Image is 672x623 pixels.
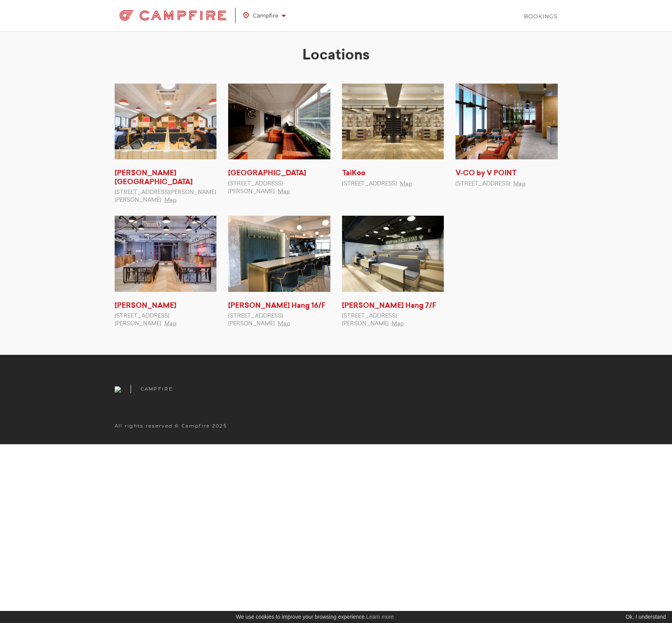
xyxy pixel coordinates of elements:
span: [STREET_ADDRESS][PERSON_NAME][PERSON_NAME] [115,190,216,203]
a: [GEOGRAPHIC_DATA] [228,170,306,177]
img: Quarry Bay [228,84,330,159]
img: V-CO by V POINT [456,84,558,159]
img: Kennedy Town [115,84,217,159]
a: TaiKoo [342,170,365,177]
div: Ok, I understand [623,613,666,621]
h2: Locations [115,47,558,64]
img: Wong Chuk Hang [115,216,217,291]
span: [STREET_ADDRESS] [456,181,510,187]
span: We use cookies to improve your browsing experience. [236,614,394,620]
a: Map [164,197,176,203]
a: [PERSON_NAME] Hang 7/F [342,302,436,309]
a: V-CO by V POINT [456,170,517,177]
span: Campfire [243,10,286,21]
a: Bookings [524,12,558,20]
p: All rights reserved © Campfire 2025 [115,423,330,429]
span: [STREET_ADDRESS] [342,181,397,187]
img: Wong Chuk Hang 7/F [342,216,444,291]
a: [PERSON_NAME] Hang 16/F [228,302,326,309]
span: [STREET_ADDRESS][PERSON_NAME] [115,313,169,326]
a: Map [392,321,404,326]
img: TaiKoo [342,84,444,159]
span: [STREET_ADDRESS][PERSON_NAME] [342,313,397,326]
a: Map [278,321,290,326]
span: [STREET_ADDRESS][PERSON_NAME] [228,181,283,194]
a: Campfire [115,6,244,25]
a: Campfire [243,7,294,24]
img: Campfire [115,8,232,23]
a: Learn more [366,614,394,620]
a: Map [164,321,176,326]
a: Map [278,189,290,194]
a: [PERSON_NAME] [115,302,176,309]
a: [PERSON_NAME][GEOGRAPHIC_DATA] [115,170,193,186]
span: [STREET_ADDRESS][PERSON_NAME] [228,313,283,326]
a: Map [400,181,412,187]
img: Wong Chuk Hang 16/F [228,216,330,291]
a: Map [513,181,525,187]
h3: Campfire [141,386,173,392]
img: Campfire-Logo-White.png [115,386,121,393]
